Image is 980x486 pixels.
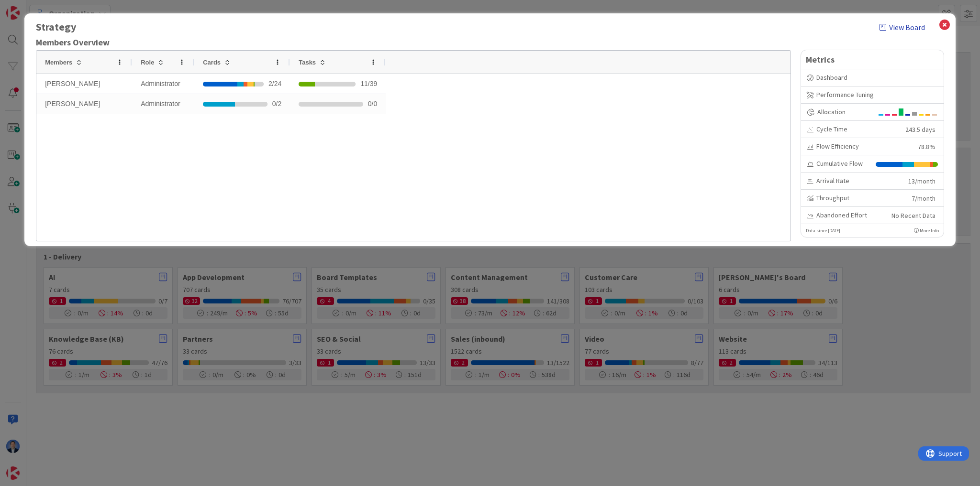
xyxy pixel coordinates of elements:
div: No Recent Data [891,210,935,221]
div: Dashboard [807,73,938,83]
div: Arrival Rate [807,176,901,186]
div: 13/month [908,176,935,186]
div: 7/month [912,193,935,204]
div: Flow Efficiency [807,141,911,151]
div: 243.5 days [905,124,935,135]
b: Strategy [36,21,880,33]
div: Cycle Time [807,124,898,134]
span: 11 / 39 [360,75,377,93]
div: Abandoned Effort [807,210,884,220]
span: Role [141,59,154,66]
span: 0 / 0 [368,95,377,113]
div: Cumulative Flow [807,159,871,169]
span: Metrics [806,53,939,66]
div: 78.8 % [918,141,935,152]
h2: Members Overview [36,38,791,47]
div: [PERSON_NAME] [36,74,132,94]
span: Members [45,59,72,66]
div: Administrator [132,74,194,94]
div: Performance Tuning [807,90,938,100]
p: Data since [DATE] [806,227,840,234]
a: View Board [880,22,925,33]
span: Tasks [299,59,316,66]
div: 2/24 [268,75,281,93]
span: Cards [203,59,221,66]
div: [PERSON_NAME] [36,94,132,114]
div: Throughput [807,193,904,203]
span: Support [20,1,44,13]
div: Allocation [807,107,873,117]
p: More Info [914,227,939,234]
div: Administrator [132,94,194,114]
div: 0/2 [272,95,281,113]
